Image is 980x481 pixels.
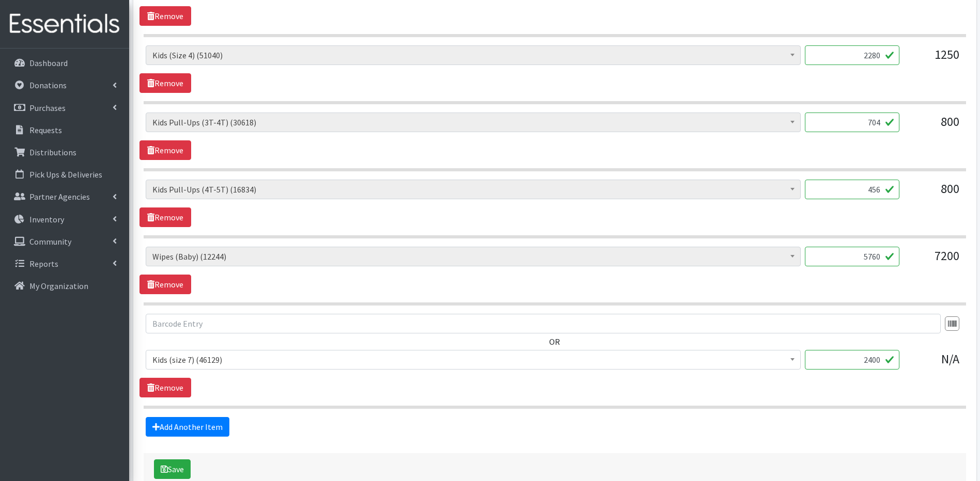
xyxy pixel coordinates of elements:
[154,459,191,479] button: Save
[139,378,191,397] a: Remove
[29,80,67,90] p: Donations
[146,45,801,65] span: Kids (Size 4) (51040)
[29,281,88,291] p: My Organization
[805,350,899,370] input: Quantity
[152,182,794,197] span: Kids Pull-Ups (4T-5T) (16834)
[4,231,125,252] a: Community
[139,73,191,93] a: Remove
[146,113,801,132] span: Kids Pull-Ups (3T-4T) (30618)
[4,164,125,185] a: Pick Ups & Deliveries
[152,352,794,367] span: Kids (size 7) (46129)
[908,350,959,378] div: N/A
[4,142,125,163] a: Distributions
[29,191,90,202] p: Partner Agencies
[29,125,62,135] p: Requests
[29,58,68,68] p: Dashboard
[4,7,125,41] img: HumanEssentials
[146,180,801,199] span: Kids Pull-Ups (4T-5T) (16834)
[549,335,560,348] label: OR
[908,247,959,275] div: 7200
[29,147,76,157] p: Distributions
[146,247,801,266] span: Wipes (Baby) (12244)
[908,113,959,140] div: 800
[152,249,794,264] span: Wipes (Baby) (12244)
[805,247,899,266] input: Quantity
[908,45,959,73] div: 1250
[29,259,58,269] p: Reports
[139,275,191,294] a: Remove
[29,214,64,225] p: Inventory
[4,120,125,140] a: Requests
[146,417,229,437] a: Add Another Item
[805,113,899,132] input: Quantity
[4,75,125,95] a: Donations
[4,98,125,118] a: Purchases
[139,140,191,160] a: Remove
[4,253,125,274] a: Reports
[4,276,125,296] a: My Organization
[805,180,899,199] input: Quantity
[146,350,801,370] span: Kids (size 7) (46129)
[4,209,125,230] a: Inventory
[4,53,125,73] a: Dashboard
[139,207,191,227] a: Remove
[4,186,125,207] a: Partner Agencies
[29,236,71,247] p: Community
[908,180,959,207] div: 800
[139,6,191,26] a: Remove
[29,169,102,180] p: Pick Ups & Deliveries
[29,103,66,113] p: Purchases
[152,48,794,62] span: Kids (Size 4) (51040)
[805,45,899,65] input: Quantity
[146,314,941,333] input: Barcode Entry
[152,115,794,130] span: Kids Pull-Ups (3T-4T) (30618)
